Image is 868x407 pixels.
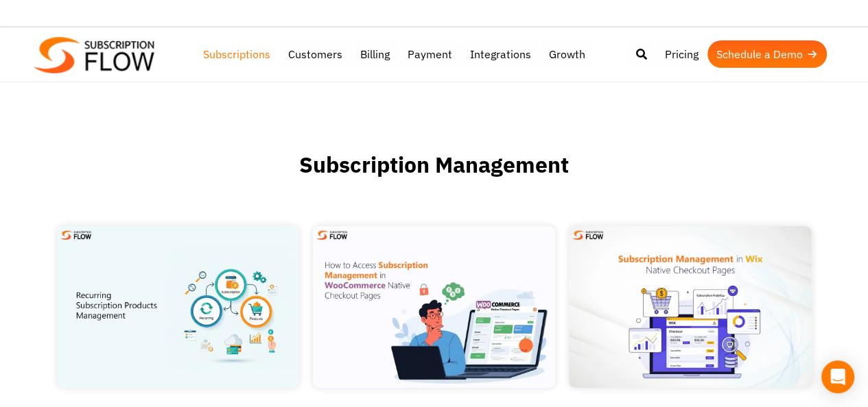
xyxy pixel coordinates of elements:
a: Growth [540,40,594,68]
img: tab_domain_overview_orange.svg [37,79,48,90]
img: tab_keywords_by_traffic_grey.svg [137,79,148,90]
img: logo_orange.svg [22,22,33,33]
img: website_grey.svg [22,36,33,47]
img: Subscription Management in Wix Native Checkout Pages [569,226,811,388]
div: Keywords by Traffic [152,81,231,90]
a: Schedule a Demo [707,40,827,68]
img: Subscription Management in WooCommerce Native Checkout [313,226,555,388]
a: Pricing [656,40,707,68]
h1: Subscription Management [23,151,846,212]
div: v 4.0.25 [38,22,67,33]
a: Billing [351,40,399,68]
a: Integrations [461,40,540,68]
img: Recurring Subscription Products [57,226,299,388]
div: Domain Overview [52,81,123,90]
a: Customers [279,40,351,68]
div: Domain: [DOMAIN_NAME] [36,36,151,47]
a: Payment [399,40,461,68]
img: Subscriptionflow [34,37,154,73]
div: Open Intercom Messenger [821,360,854,393]
a: Subscriptions [194,40,279,68]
